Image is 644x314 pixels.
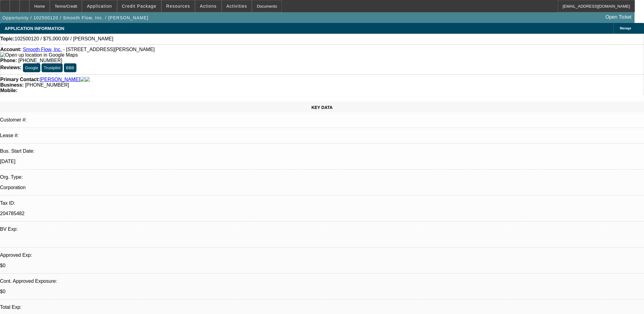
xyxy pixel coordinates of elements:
[23,47,62,52] a: Smooth Flow, Inc.
[222,0,252,12] button: Activities
[64,63,76,72] button: BBB
[0,47,21,52] strong: Account:
[0,65,21,70] strong: Reviews:
[80,77,85,82] img: facebook-icon.png
[63,47,155,52] span: - [STREET_ADDRESS][PERSON_NAME]
[311,105,333,110] span: KEY DATA
[5,26,64,31] span: APPLICATION INFORMATION
[23,63,40,72] button: Google
[82,0,116,12] button: Application
[0,58,17,63] strong: Phone:
[0,88,17,93] strong: Mobile:
[42,63,62,72] button: Trustpilot
[166,4,190,9] span: Resources
[200,4,217,9] span: Actions
[226,4,247,9] span: Activities
[122,4,156,9] span: Credit Package
[25,82,69,88] span: [PHONE_NUMBER]
[195,0,221,12] button: Actions
[117,0,161,12] button: Credit Package
[85,77,90,82] img: linkedin-icon.png
[0,52,78,58] a: View Google Maps
[40,77,80,82] a: [PERSON_NAME]
[15,36,113,42] span: 102500120 / $75,000.00/ / [PERSON_NAME]
[0,36,15,42] strong: Topic:
[0,52,78,58] img: Open up location in Google Maps
[18,58,62,63] span: [PHONE_NUMBER]
[162,0,195,12] button: Resources
[0,77,40,82] strong: Primary Contact:
[620,27,631,30] span: Manage
[2,15,149,20] span: Opportunity / 102500120 / Smooth Flow, Inc. / [PERSON_NAME]
[87,4,112,9] span: Application
[0,82,24,88] strong: Business:
[603,12,634,22] a: Open Ticket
